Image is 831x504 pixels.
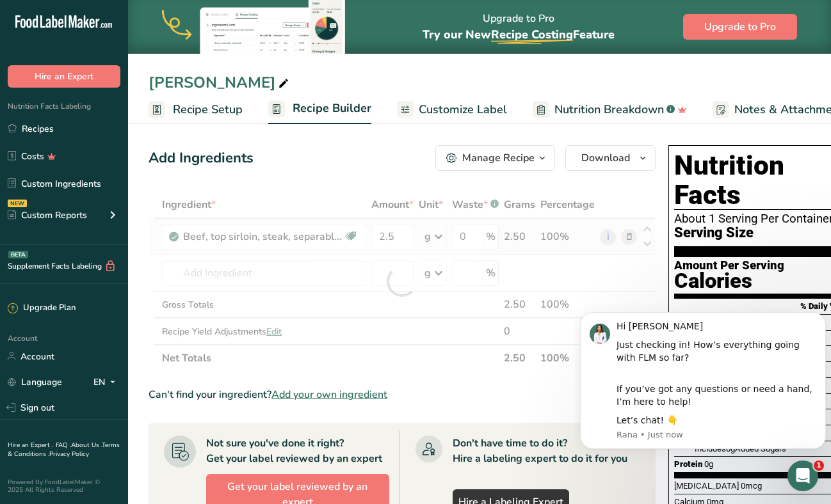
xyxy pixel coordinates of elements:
[533,95,687,124] a: Nutrition Breakdown
[674,225,754,241] span: Serving Size
[674,481,739,491] span: [MEDICAL_DATA]
[8,251,28,258] div: BETA
[271,387,387,402] span: Add your own ingredient
[423,27,615,42] span: Try our New Feature
[554,101,664,118] span: Nutrition Breakdown
[423,1,615,54] div: Upgrade to Pro
[581,150,630,166] span: Download
[8,209,87,222] div: Custom Reports
[453,436,627,466] div: Don't have time to do it? Hire a labeling expert to do it for you
[397,95,507,124] a: Customize Label
[565,145,656,171] button: Download
[491,27,573,42] span: Recipe Costing
[49,450,89,459] a: Privacy Policy
[173,101,243,118] span: Recipe Setup
[8,478,120,494] div: Powered By FoodLabelMaker © 2025 All Rights Reserved
[683,14,797,40] button: Upgrade to Pro
[149,148,254,169] div: Add Ingredients
[8,302,76,315] div: Upgrade Plan
[787,461,818,491] iframe: Intercom live chat
[71,441,102,450] a: About Us .
[149,387,656,402] div: Can't find your ingredient?
[8,441,53,450] a: Hire an Expert .
[8,371,62,393] a: Language
[149,95,243,124] a: Recipe Setup
[93,374,120,390] div: EN
[674,260,784,272] div: Amount Per Serving
[8,441,120,459] a: Terms & Conditions .
[268,94,371,125] a: Recipe Builder
[741,481,762,491] span: 0mcg
[674,272,784,290] div: Calories
[575,293,831,469] iframe: Intercom notifications message
[814,461,824,471] span: 1
[704,19,776,35] span: Upgrade to Pro
[435,145,555,171] button: Manage Recipe
[206,436,382,466] div: Not sure you've done it right? Get your label reviewed by an expert
[8,65,120,88] button: Hire an Expert
[293,100,371,117] span: Recipe Builder
[462,150,535,166] div: Manage Recipe
[8,200,27,207] div: NEW
[149,71,291,94] div: [PERSON_NAME]
[56,441,71,450] a: FAQ .
[419,101,507,118] span: Customize Label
